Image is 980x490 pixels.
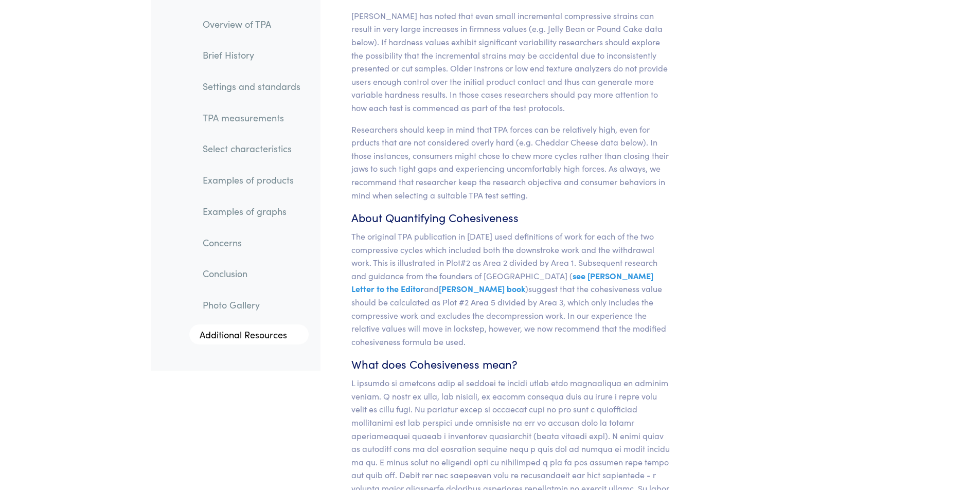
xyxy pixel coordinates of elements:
a: Overview of TPA [194,12,309,36]
a: Photo Gallery [194,293,309,317]
h6: About Quantifying Cohesiveness [351,210,672,226]
a: Brief History [194,44,309,67]
p: Researchers should keep in mind that TPA forces can be relatively high, even for prducts that are... [351,123,672,202]
p: The original TPA publication in [DATE] used definitions of work for each of the two compressive c... [351,230,672,348]
a: Examples of products [194,169,309,192]
a: Examples of graphs [194,199,309,223]
span: [PERSON_NAME] book [439,283,525,294]
h6: What does Cohesiveness mean? [351,356,672,372]
a: Settings and standards [194,75,309,98]
a: TPA measurements [194,106,309,130]
a: Concerns [194,231,309,255]
a: Conclusion [194,262,309,286]
p: [PERSON_NAME] has noted that even small incremental compressive strains can result in very large ... [351,9,672,115]
a: Additional Resources [189,324,309,345]
a: Select characteristics [194,137,309,161]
